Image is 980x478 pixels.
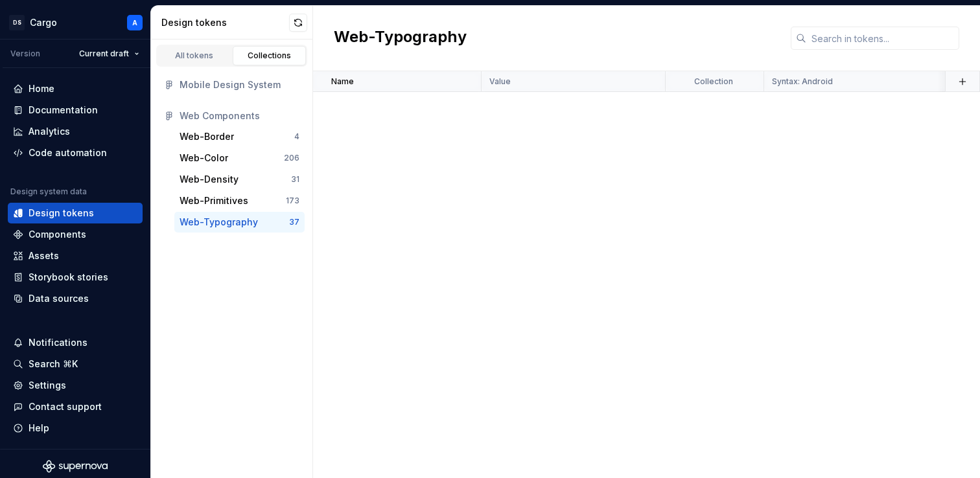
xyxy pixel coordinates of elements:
[29,271,108,284] div: Storybook stories
[289,217,299,227] div: 37
[29,358,78,370] div: Search ⌘K
[29,82,54,95] div: Home
[174,148,305,168] button: Web-Color206
[8,100,143,120] a: Documentation
[8,354,143,374] button: Search ⌘K
[8,78,143,99] a: Home
[8,375,143,396] a: Settings
[161,16,289,29] div: Design tokens
[29,422,49,435] div: Help
[8,121,143,142] a: Analytics
[73,45,145,63] button: Current draft
[180,152,228,165] div: Web-Color
[286,196,299,206] div: 173
[29,336,87,349] div: Notifications
[180,78,299,91] div: Mobile Design System
[79,49,129,59] span: Current draft
[10,187,87,197] div: Design system data
[8,332,143,353] button: Notifications
[29,125,70,138] div: Analytics
[8,245,143,266] a: Assets
[806,27,959,50] input: Search in tokens...
[8,396,143,417] button: Contact support
[174,190,305,211] button: Web-Primitives173
[162,51,227,61] div: All tokens
[29,292,89,305] div: Data sources
[29,146,107,159] div: Code automation
[180,109,299,122] div: Web Components
[174,212,305,233] button: Web-Typography37
[10,49,40,59] div: Version
[8,142,143,163] a: Code automation
[132,17,137,28] div: A
[489,76,511,87] p: Value
[29,228,86,241] div: Components
[30,16,57,29] div: Cargo
[334,27,467,50] h2: Web-Typography
[180,194,248,207] div: Web-Primitives
[43,460,108,473] svg: Supernova Logo
[694,76,733,87] p: Collection
[29,400,102,413] div: Contact support
[180,173,239,186] div: Web-Density
[29,207,94,220] div: Design tokens
[8,288,143,309] a: Data sources
[3,8,148,36] button: DSCargoA
[180,130,234,143] div: Web-Border
[29,104,98,117] div: Documentation
[8,418,143,438] button: Help
[174,169,305,190] button: Web-Density31
[29,379,66,392] div: Settings
[8,203,143,223] a: Design tokens
[174,126,305,147] button: Web-Border4
[9,15,25,30] div: DS
[291,174,299,185] div: 31
[331,76,354,87] p: Name
[237,51,302,61] div: Collections
[8,267,143,288] a: Storybook stories
[180,216,258,229] div: Web-Typography
[772,76,833,87] p: Syntax: Android
[8,224,143,245] a: Components
[284,153,299,163] div: 206
[294,131,299,142] div: 4
[29,249,59,262] div: Assets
